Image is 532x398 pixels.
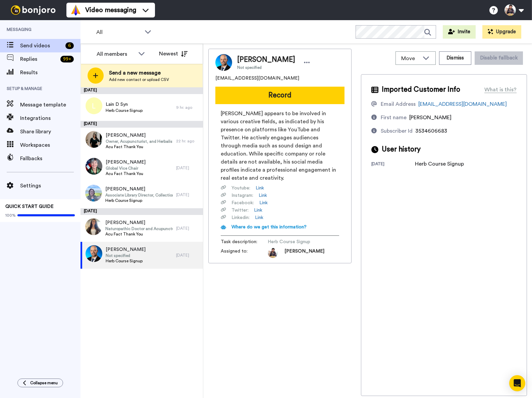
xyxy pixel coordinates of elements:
div: 99 + [60,56,74,62]
img: Image of Chris Kaplan [215,54,232,71]
span: Task description : [221,238,268,245]
div: 6 [65,42,74,49]
span: Acu Fact Thank You [106,171,146,176]
div: 9 hr. ago [176,105,200,110]
span: QUICK START GUIDE [5,204,54,209]
span: [EMAIL_ADDRESS][DOMAIN_NAME] [215,75,299,82]
span: Herb Course Signup [268,238,331,245]
button: Invite [443,25,476,39]
span: [PERSON_NAME] [106,132,173,139]
img: 8dbf4e32-a42e-4328-a9e1-1f395b620a9e-1668472307.jpg [268,248,278,258]
span: Herb Course Signup [106,258,146,264]
span: Fallbacks [20,154,81,163]
span: Owner, Acupuncturist, and Herbalist [106,139,173,144]
div: Herb Course Signup [415,160,464,168]
span: Global Vice Chair [106,166,146,171]
span: [PERSON_NAME] [284,248,324,258]
img: 2fe5174e-4832-4cdd-adfc-348bbb989f30.jpg [86,131,102,148]
a: Link [259,200,268,206]
button: Disable fallback [475,51,523,65]
span: Collapse menu [30,380,58,386]
span: 100% [5,213,16,218]
span: Lain D Syn [106,101,143,108]
img: bj-logo-header-white.svg [8,5,58,15]
span: Linkedin : [231,214,250,221]
span: [PERSON_NAME] [105,219,173,226]
span: [PERSON_NAME] [105,186,173,192]
span: Send a new message [109,69,169,77]
span: Naturopathic Doctor and Acupuncturist [105,226,173,231]
span: Where do we get this information? [231,225,307,229]
span: Integrations [20,114,81,122]
span: Not specified [237,65,295,70]
div: What is this? [484,86,517,94]
div: [DATE] [176,253,200,258]
span: [PERSON_NAME] [409,115,451,120]
span: Video messaging [85,5,136,15]
a: [EMAIL_ADDRESS][DOMAIN_NAME] [418,101,507,107]
span: Add new contact or upload CSV [109,77,169,82]
div: First name [381,114,407,122]
span: Acu Fact Thank You [106,144,173,149]
img: vm-color.svg [70,5,81,15]
img: 3e4d9361-0447-42f1-b266-f3d35084b5f4.jpg [85,185,102,202]
div: [DATE] [176,192,200,197]
span: Replies [20,55,58,63]
div: Subscriber Id [381,127,413,135]
a: Link [255,214,263,221]
a: Link [259,192,267,199]
span: Not specified [106,253,146,258]
div: [DATE] [176,165,200,171]
div: [DATE] [81,87,203,94]
span: [PERSON_NAME] [106,159,146,166]
button: Record [215,87,344,104]
span: Move [401,54,419,62]
div: [DATE] [81,208,203,215]
a: Link [256,185,264,191]
div: 22 hr. ago [176,138,200,144]
span: Message template [20,101,81,109]
span: Twitter : [231,207,249,214]
img: 0e4ee85f-1afa-4f97-aa52-c9fa312df2b6.jpg [86,158,102,175]
span: Acu Fact Thank You [105,231,173,237]
img: l.png [86,97,102,114]
div: Open Intercom Messenger [509,375,525,391]
div: [DATE] [176,226,200,231]
div: All members [97,50,135,58]
span: Youtube : [231,185,250,191]
span: Imported Customer Info [382,85,460,95]
div: [DATE] [81,121,203,128]
div: [DATE] [371,161,415,168]
img: 4dc3448a-2660-412e-889e-fb4171f117bb.jpg [85,218,102,235]
span: Send videos [20,42,63,50]
button: Collapse menu [17,379,63,387]
span: User history [382,144,421,154]
span: Herb Course Signup [106,108,143,113]
span: Facebook : [231,200,254,206]
span: Associate Library Director, Collection Management [105,192,173,198]
a: Link [254,207,262,214]
div: Email Address [381,100,416,108]
button: Upgrade [482,25,521,39]
span: Herb Course Signup [105,198,173,203]
span: All [96,28,141,36]
span: [PERSON_NAME] appears to be involved in various creative fields, as indicated by his presence on ... [221,109,339,182]
span: [PERSON_NAME] [106,246,146,253]
span: Assigned to: [221,248,268,258]
span: Settings [20,182,81,190]
img: 675f5e67-3d3e-4821-9368-255623fddcdf.jpg [86,245,102,262]
span: Instagram : [231,192,253,199]
span: Results [20,69,81,77]
button: Newest [154,47,193,60]
span: [PERSON_NAME] [237,55,295,65]
span: Share library [20,128,81,136]
span: 3534606683 [415,128,447,134]
span: Workspaces [20,141,81,149]
button: Dismiss [439,51,471,65]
